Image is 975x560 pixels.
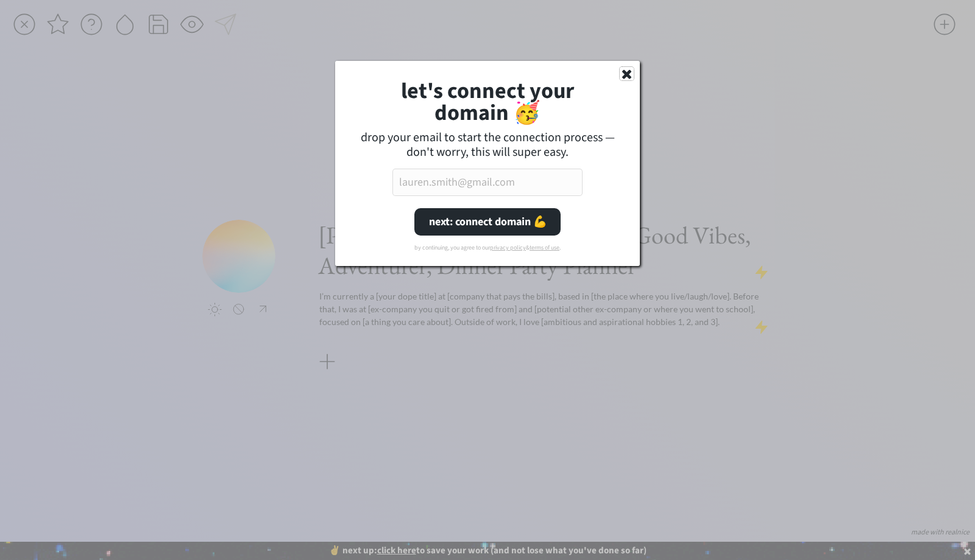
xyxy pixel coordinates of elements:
div: by continuing, you agree to our & . [356,244,619,251]
button: next: connect domain 💪 [414,208,561,236]
a: terms of use [530,243,559,252]
a: privacy policy [490,243,526,252]
input: lauren.smith@gmail.com [392,169,583,196]
div: drop your email to start the connection process — don't worry, this will super easy. [356,130,619,159]
h1: let's connect your domain 🥳 [385,80,590,124]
